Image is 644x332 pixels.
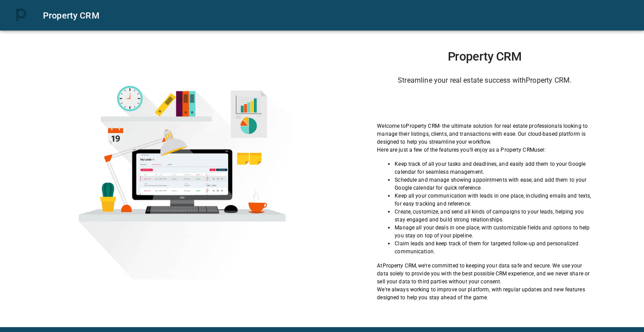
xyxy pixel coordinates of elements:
p: Keep track of all your tasks and deadlines, and easily add them to your Google calendar for seaml... [395,160,592,176]
h1: Property CRM [377,50,592,64]
p: Here are just a few of the features you'll enjoy as a Property CRM user: [377,146,592,154]
p: Keep all your communication with leads in one place, including emails and texts, for easy trackin... [395,192,592,208]
div: Property CRM [43,8,633,23]
p: Claim leads and keep track of them for targeted follow-up and personalized communication. [395,240,592,256]
p: Schedule and manage showing appointments with ease, and add them to your Google calendar for quic... [395,176,592,192]
p: Create, customize, and send all kinds of campaigns to your leads, helping you stay engaged and bu... [395,208,592,224]
div: Sign in with Google. Opens in new tab [444,95,525,114]
iframe: Sign in with Google Dialog [462,9,635,142]
h6: Streamline your real estate success with Property CRM . [377,74,592,87]
p: At Property CRM , we're committed to keeping your data safe and secure. We use your data solely t... [377,262,592,286]
p: Manage all your deals in one place, with customizable fields and options to help you stay on top ... [395,224,592,240]
p: We're always working to improve our platform, with regular updates and new features designed to h... [377,286,592,301]
iframe: Sign in with Google Button [439,95,530,114]
p: Welcome to Property CRM - the ultimate solution for real estate professionals looking to manage t... [377,122,592,146]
